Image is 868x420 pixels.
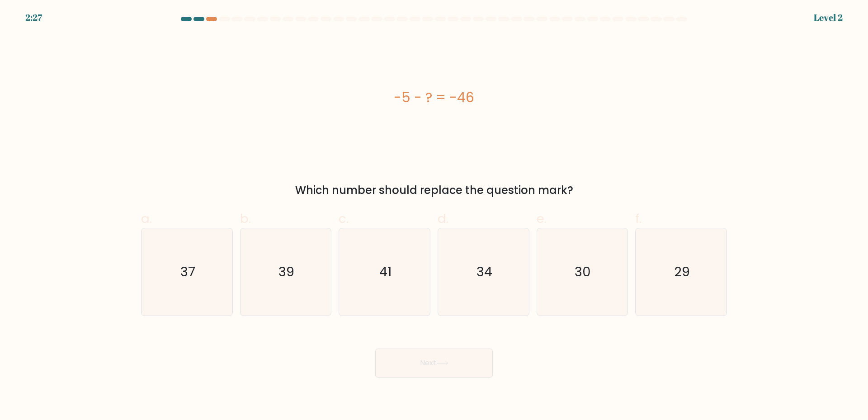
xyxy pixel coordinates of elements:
div: Level 2 [814,11,843,24]
div: 2:27 [25,11,42,24]
button: Next [375,349,493,378]
text: 39 [278,263,294,281]
div: Which number should replace the question mark? [146,182,722,198]
text: 37 [180,263,195,281]
div: -5 - ? = -46 [141,87,727,108]
text: 41 [379,263,392,281]
span: d. [438,210,448,227]
text: 34 [476,263,492,281]
span: a. [141,210,152,227]
span: e. [537,210,547,227]
span: c. [339,210,349,227]
text: 29 [674,263,690,281]
span: b. [240,210,251,227]
text: 30 [575,263,591,281]
span: f. [635,210,642,227]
